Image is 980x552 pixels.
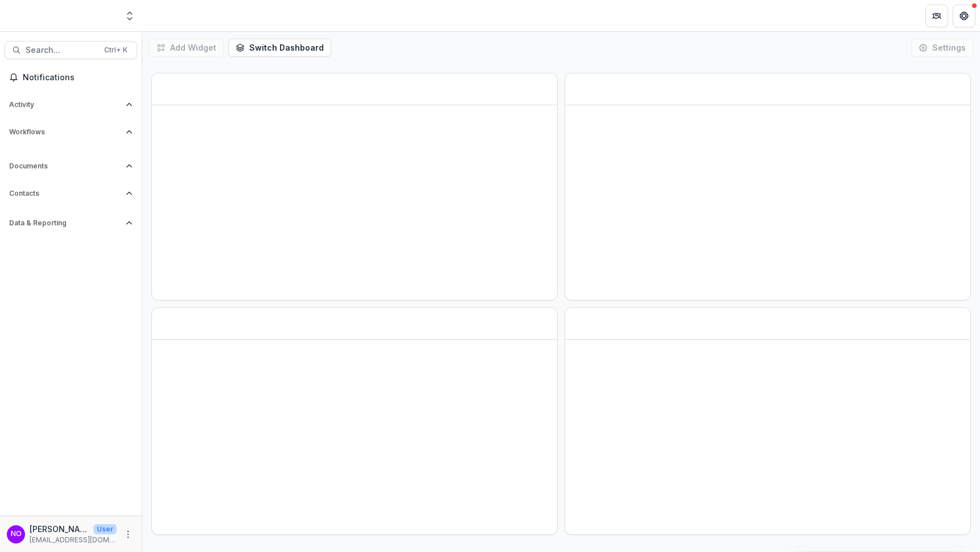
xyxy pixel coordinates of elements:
[9,219,121,227] span: Data & Reporting
[228,39,331,57] button: Switch Dashboard
[925,5,948,27] button: Partners
[121,528,135,541] button: More
[5,68,137,86] button: Notifications
[147,7,195,24] nav: breadcrumb
[5,214,137,232] button: Open Data & Reporting
[102,44,130,56] div: Ctrl + K
[122,5,138,27] button: Open entity switcher
[9,190,121,197] span: Contacts
[953,5,975,27] button: Get Help
[9,162,121,170] span: Documents
[93,524,117,534] p: User
[9,128,121,136] span: Workflows
[9,101,121,109] span: Activity
[911,39,973,57] button: Settings
[23,73,133,83] span: Notifications
[30,535,117,545] p: [EMAIL_ADDRESS][DOMAIN_NAME]
[11,530,22,538] div: Nicole Olson
[30,523,89,535] p: [PERSON_NAME]
[5,123,137,141] button: Open Workflows
[5,157,137,175] button: Open Documents
[149,39,224,57] button: Add Widget
[5,96,137,114] button: Open Activity
[5,41,137,59] button: Search...
[5,184,137,203] button: Open Contacts
[26,46,97,55] span: Search...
